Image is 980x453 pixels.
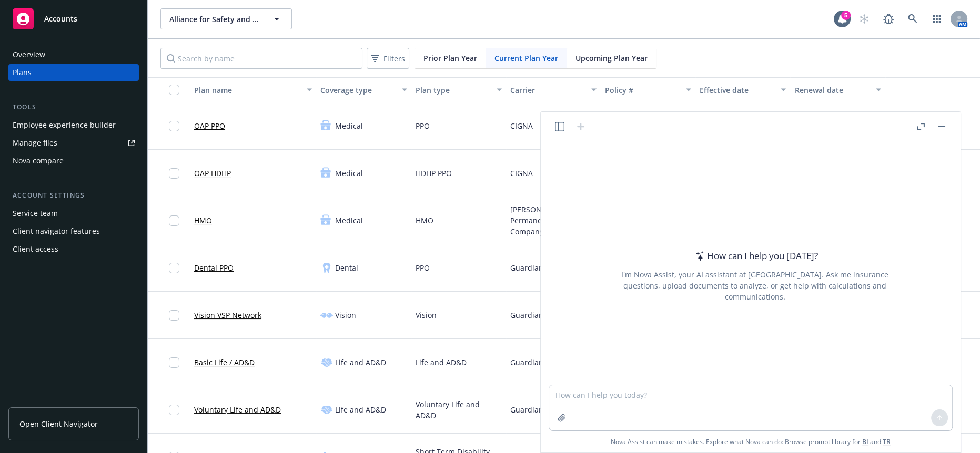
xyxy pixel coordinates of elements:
[695,77,790,102] button: Effective date
[44,15,77,23] span: Accounts
[862,437,868,446] a: BI
[8,205,139,222] a: Service team
[169,215,179,226] input: Toggle Row Selected
[510,120,533,131] span: CIGNA
[367,48,409,69] button: Filters
[510,310,543,321] span: Guardian
[194,357,255,368] a: Basic Life / AD&D
[416,399,502,421] span: Voluntary Life and AD&D
[510,204,597,237] span: [PERSON_NAME] Permanente Insurance Company
[335,357,386,368] span: Life and AD&D
[194,215,212,226] a: HMO
[169,14,260,25] span: Alliance for Safety and Justice
[692,249,818,263] div: How can I help you [DATE]?
[8,117,139,133] a: Employee experience builder
[335,120,363,131] span: Medical
[194,120,225,131] a: OAP PPO
[416,215,433,226] span: HMO
[316,77,411,102] button: Coverage type
[383,53,405,64] span: Filters
[902,8,923,29] a: Search
[194,168,231,179] a: OAP HDHP
[883,437,891,446] a: TR
[8,241,139,258] a: Client access
[320,85,395,96] div: Coverage type
[160,48,362,69] input: Search by name
[423,53,477,64] span: Prior Plan Year
[169,263,179,273] input: Toggle Row Selected
[13,223,100,240] div: Client navigator features
[926,8,947,29] a: Switch app
[8,102,139,112] div: Tools
[700,85,774,96] div: Effective date
[335,404,386,415] span: Life and AD&D
[575,53,648,64] span: Upcoming Plan Year
[13,241,58,258] div: Client access
[369,51,407,66] span: Filters
[416,85,490,96] div: Plan type
[335,168,363,179] span: Medical
[335,262,358,273] span: Dental
[194,404,281,415] a: Voluntary Life and AD&D
[13,117,116,133] div: Employee experience builder
[8,135,139,151] a: Manage files
[506,77,601,102] button: Carrier
[169,121,179,131] input: Toggle Row Selected
[510,404,543,415] span: Guardian
[13,135,57,151] div: Manage files
[194,310,261,321] a: Vision VSP Network
[190,77,316,102] button: Plan name
[8,46,139,63] a: Overview
[416,310,437,321] span: Vision
[416,120,430,131] span: PPO
[13,64,32,81] div: Plans
[169,310,179,321] input: Toggle Row Selected
[19,418,98,429] span: Open Client Navigator
[854,8,875,29] a: Start snowing
[13,46,45,63] div: Overview
[841,11,851,20] div: 5
[194,85,300,96] div: Plan name
[510,262,543,273] span: Guardian
[607,269,903,302] div: I'm Nova Assist, your AI assistant at [GEOGRAPHIC_DATA]. Ask me insurance questions, upload docum...
[169,357,179,368] input: Toggle Row Selected
[494,53,558,64] span: Current Plan Year
[416,262,430,273] span: PPO
[878,8,899,29] a: Report a Bug
[605,85,680,96] div: Policy #
[169,168,179,179] input: Toggle Row Selected
[510,357,543,368] span: Guardian
[416,357,467,368] span: Life and AD&D
[8,64,139,81] a: Plans
[510,168,533,179] span: CIGNA
[335,310,356,321] span: Vision
[335,215,363,226] span: Medical
[169,85,179,95] input: Select all
[411,77,506,102] button: Plan type
[8,190,139,201] div: Account settings
[794,85,869,96] div: Renewal date
[510,85,585,96] div: Carrier
[8,152,139,169] a: Nova compare
[8,4,139,34] a: Accounts
[169,405,179,415] input: Toggle Row Selected
[13,205,58,222] div: Service team
[416,168,452,179] span: HDHP PPO
[13,152,64,169] div: Nova compare
[601,77,695,102] button: Policy #
[160,8,292,29] button: Alliance for Safety and Justice
[790,77,885,102] button: Renewal date
[194,262,234,273] a: Dental PPO
[8,223,139,240] a: Client navigator features
[611,431,891,452] span: Nova Assist can make mistakes. Explore what Nova can do: Browse prompt library for and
